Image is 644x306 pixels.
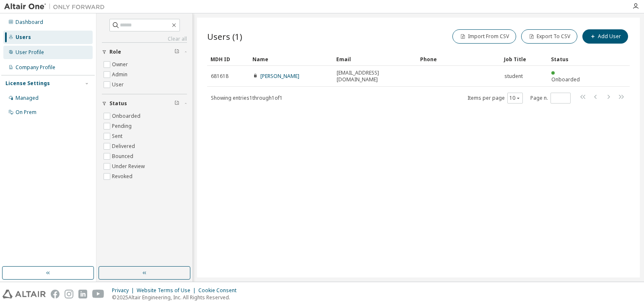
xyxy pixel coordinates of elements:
[252,52,330,66] div: Name
[504,73,523,80] span: student
[4,3,109,11] img: Altair One
[102,43,187,61] button: Role
[92,290,104,298] img: youtube.svg
[504,52,544,66] div: Job Title
[210,52,246,66] div: MDH ID
[211,94,283,101] span: Showing entries 1 through 1 of 1
[112,111,142,121] label: Onboarded
[112,294,241,301] p: © 2025 Altair Engineering, Inc. All Rights Reserved.
[174,100,179,107] span: Clear filter
[112,60,130,70] label: Owner
[198,287,241,294] div: Cookie Consent
[112,287,137,294] div: Privacy
[112,80,125,90] label: User
[452,29,516,44] button: Import From CSV
[112,171,134,182] label: Revoked
[16,19,43,26] div: Dashboard
[16,95,39,101] div: Managed
[509,95,521,101] button: 10
[5,80,50,87] div: License Settings
[16,34,31,41] div: Users
[420,52,497,66] div: Phone
[16,64,55,71] div: Company Profile
[3,290,46,298] img: altair_logo.svg
[112,151,135,161] label: Bounced
[102,36,187,42] a: Clear all
[78,290,87,298] img: linkedin.svg
[109,100,127,107] span: Status
[137,287,198,294] div: Website Terms of Use
[109,49,121,55] span: Role
[551,76,580,83] span: Onboarded
[112,121,133,131] label: Pending
[337,70,413,83] span: [EMAIL_ADDRESS][DOMAIN_NAME]
[102,94,187,113] button: Status
[112,131,124,141] label: Sent
[336,52,413,66] div: Email
[174,49,179,55] span: Clear filter
[530,93,571,104] span: Page n.
[51,290,60,298] img: facebook.svg
[16,109,36,116] div: On Prem
[112,141,137,151] label: Delivered
[112,161,146,171] label: Under Review
[521,29,577,44] button: Export To CSV
[16,49,44,56] div: User Profile
[207,31,242,42] span: Users (1)
[65,290,73,298] img: instagram.svg
[211,73,229,80] span: 681618
[551,52,586,66] div: Status
[467,93,523,104] span: Items per page
[260,73,299,80] a: [PERSON_NAME]
[112,70,129,80] label: Admin
[582,29,628,44] button: Add User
